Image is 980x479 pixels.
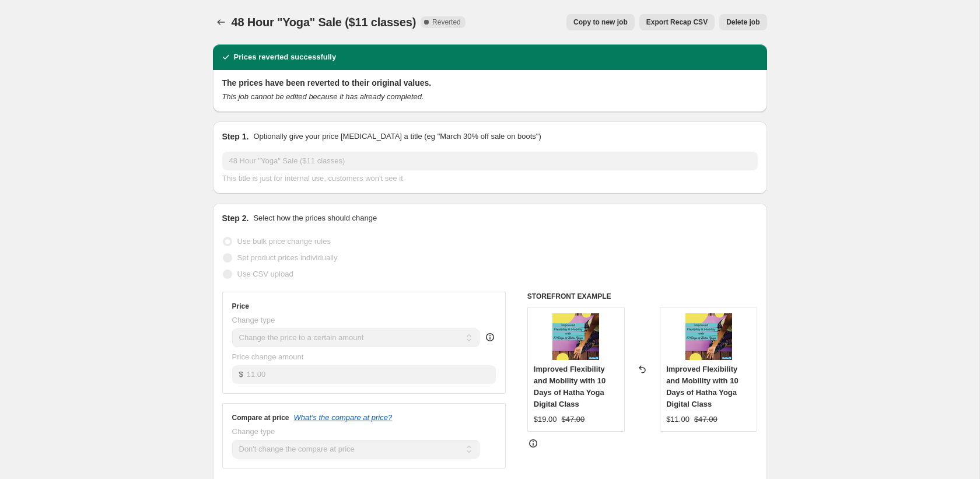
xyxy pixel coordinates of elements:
[685,313,732,360] img: ScreenShot2021-11-17at3.04.30PM_80x.png
[213,14,229,30] button: Price change jobs
[222,174,403,183] span: This title is just for internal use, customers won't see it
[222,77,758,89] h2: The prices have been reverted to their original values.
[552,313,599,360] img: ScreenShot2021-11-17at3.04.30PM_80x.png
[534,365,606,408] span: Improved Flexibility and Mobility with 10 Days of Hatha Yoga Digital Class
[222,152,758,170] input: 30% off holiday sale
[666,414,689,425] div: $11.00
[237,237,331,246] span: Use bulk price change rules
[232,427,275,436] span: Change type
[527,292,758,301] h6: STOREFRONT EXAMPLE
[639,14,715,30] button: Export Recap CSV
[234,51,337,63] h2: Prices reverted successfully
[232,352,304,361] span: Price change amount
[726,18,759,27] span: Delete job
[232,302,249,311] h3: Price
[694,414,717,425] strike: $47.00
[719,14,766,30] button: Delete job
[294,413,393,422] button: What's the compare at price?
[237,253,338,262] span: Set product prices individually
[232,16,416,29] span: 48 Hour "Yoga" Sale ($11 classes)
[534,414,557,425] div: $19.00
[646,18,708,27] span: Export Recap CSV
[253,212,377,224] p: Select how the prices should change
[232,316,275,324] span: Change type
[573,18,628,27] span: Copy to new job
[237,270,293,278] span: Use CSV upload
[562,414,585,425] strike: $47.00
[222,92,424,101] i: This job cannot be edited because it has already completed.
[666,365,738,408] span: Improved Flexibility and Mobility with 10 Days of Hatha Yoga Digital Class
[432,18,461,27] span: Reverted
[222,212,249,224] h2: Step 2.
[239,370,243,379] span: $
[247,365,496,384] input: 80.00
[484,331,496,343] div: help
[232,413,289,422] h3: Compare at price
[566,14,635,30] button: Copy to new job
[253,131,541,142] p: Optionally give your price [MEDICAL_DATA] a title (eg "March 30% off sale on boots")
[222,131,249,142] h2: Step 1.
